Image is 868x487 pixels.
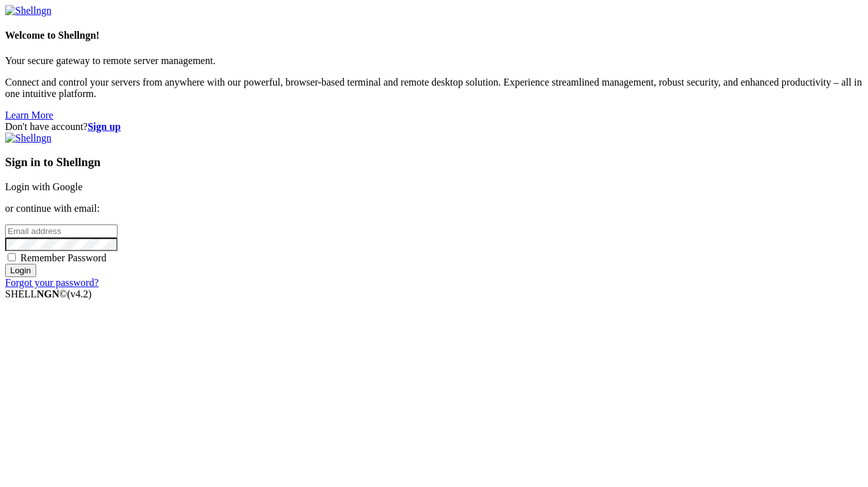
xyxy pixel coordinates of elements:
span: SHELL © [5,289,92,299]
input: Login [5,264,36,277]
h4: Welcome to Shellngn! [5,30,863,41]
input: Email address [5,224,118,238]
p: Your secure gateway to remote server management. [5,55,863,67]
div: Don't have account? [5,121,863,133]
a: Login with Google [5,181,83,192]
a: Sign up [88,121,121,132]
img: Shellngn [5,133,51,144]
span: 4.2.0 [67,289,92,299]
a: Forgot your password? [5,277,98,288]
span: Remember Password [20,252,107,263]
a: Learn More [5,110,53,120]
b: NGN [37,289,60,299]
img: Shellngn [5,5,51,16]
h3: Sign in to Shellngn [5,155,863,169]
p: or continue with email: [5,203,863,214]
input: Remember Password [8,253,16,261]
p: Connect and control your servers from anywhere with our powerful, browser-based terminal and remo... [5,77,863,100]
